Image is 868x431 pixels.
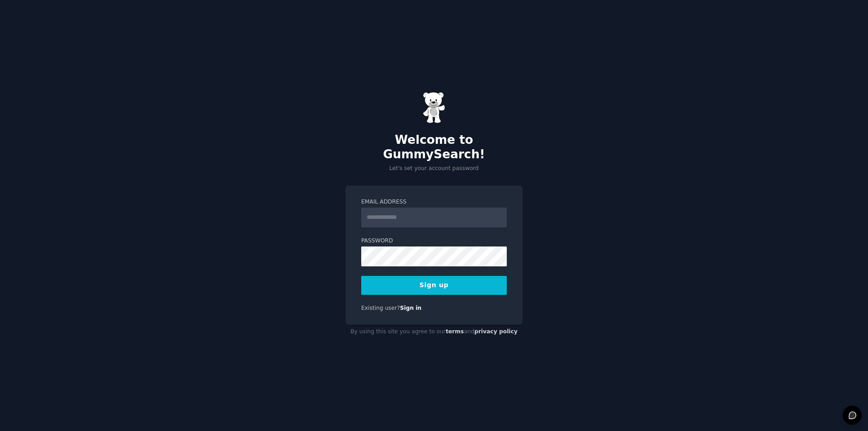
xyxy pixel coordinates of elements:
[474,328,518,335] a: privacy policy
[345,133,523,161] h2: Welcome to GummySearch!
[361,237,507,245] label: Password
[345,325,523,339] div: By using this site you agree to our and
[400,305,422,311] a: Sign in
[423,92,445,123] img: Gummy Bear
[361,305,400,311] span: Existing user?
[361,198,507,206] label: Email Address
[446,328,464,335] a: terms
[361,276,507,295] button: Sign up
[345,165,523,173] p: Let's set your account password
